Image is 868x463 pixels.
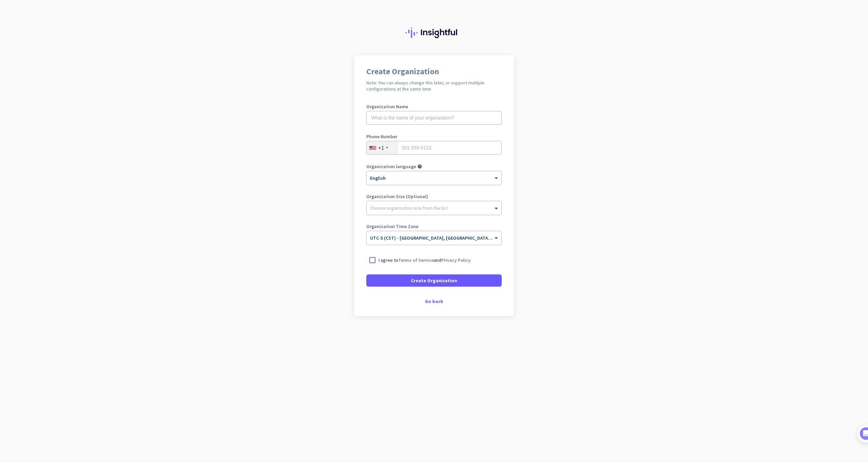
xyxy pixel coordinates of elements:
h2: Note: You can always change this later, or support multiple configurations at the same time [366,80,502,92]
input: What is the name of your organization? [366,111,502,125]
a: Privacy Policy [441,257,471,263]
div: +1 [378,144,384,151]
button: Create Organization [366,274,502,287]
label: Organization Name [366,104,502,109]
p: I agree to and [379,257,471,264]
i: help [417,164,422,169]
label: Phone Number [366,134,502,139]
label: Organization Size (Optional) [366,194,502,199]
label: Organization Time Zone [366,224,502,229]
a: Terms of Service [398,257,434,263]
img: Insightful [405,27,463,38]
input: 201-555-0123 [366,141,502,155]
label: Organization language [366,164,416,169]
h1: Create Organization [366,67,502,76]
div: Go back [366,299,502,304]
span: Create Organization [411,277,457,284]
